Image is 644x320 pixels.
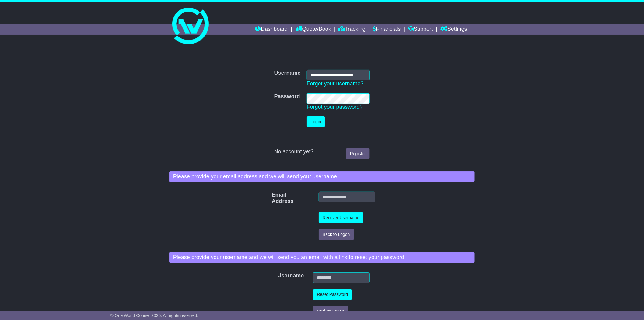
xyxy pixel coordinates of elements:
label: Username [274,272,282,279]
button: Reset Password [313,289,352,300]
div: Please provide your username and we will send you an email with a link to reset your password [169,252,475,263]
span: © One World Courier 2025. All rights reserved. [110,313,198,318]
a: Forgot your username? [307,80,364,87]
a: Tracking [339,24,366,35]
a: Support [408,24,433,35]
label: Password [274,93,300,100]
button: Recover Username [319,212,363,223]
button: Login [307,116,325,127]
button: Back to Logon [319,229,354,240]
a: Financials [373,24,401,35]
a: Quote/Book [295,24,331,35]
button: Back to Logon [313,306,348,317]
a: Dashboard [255,24,288,35]
label: Email Address [269,192,280,205]
a: Register [346,148,370,159]
div: No account yet? [274,148,370,155]
div: Please provide your email address and we will send your username [169,171,475,182]
a: Settings [440,24,467,35]
label: Username [274,70,301,76]
a: Forgot your password? [307,104,363,110]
